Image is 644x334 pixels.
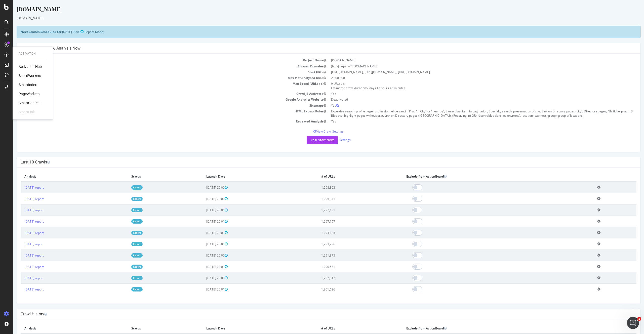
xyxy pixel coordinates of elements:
td: 1,295,341 [304,193,389,204]
td: 1,298,803 [304,182,389,193]
td: Crawl JS Activated [8,91,315,97]
a: SpeedWorkers [19,73,41,78]
td: Sitemaps [8,103,315,108]
a: [DATE] report [11,253,31,258]
h4: Configure your New Analysis Now! [8,46,623,51]
span: [DATE] 20:01 [193,231,215,235]
td: Deactivated [315,97,623,102]
div: SmartLink [19,109,35,114]
a: Report [118,287,130,291]
th: # of URLs [304,171,389,182]
td: Max Speed (URLs / s) [8,81,315,91]
span: [DATE] 20:00 [193,276,215,280]
td: HTML Extract Rules [8,108,315,118]
a: [DATE] report [11,197,31,201]
td: (http|https)://*.[DOMAIN_NAME] [315,63,623,69]
td: 9 URLs / s Estimated crawl duration: [315,81,623,91]
span: 2 days 13 hours 43 minutes [354,86,392,90]
span: [DATE] 20:01 [193,219,215,224]
strong: Next Launch Scheduled for: [8,30,49,34]
span: [DATE] 20:01 [193,287,215,291]
h4: Last 10 Crawls [8,160,623,165]
td: [URL][DOMAIN_NAME], [URL][DOMAIN_NAME], [URL][DOMAIN_NAME] [315,69,623,75]
a: Report [118,265,130,269]
td: Repeated Analysis [8,118,315,124]
td: 1,297,157 [304,216,389,227]
td: Yes [315,118,623,124]
a: Activation Hub [19,64,42,69]
a: [DATE] report [11,242,31,246]
span: [DATE] 20:00 [193,197,215,201]
td: 1,301,626 [304,284,389,295]
th: Analysis [8,323,114,333]
div: [DOMAIN_NAME] [4,16,627,21]
span: [DATE] 20:00 [193,185,215,190]
span: [DATE] 20:01 [193,242,215,246]
div: (Repeat Mode) [4,26,627,38]
a: SmartIndex [19,82,37,87]
a: [DATE] report [11,231,31,235]
td: [DOMAIN_NAME] [315,57,623,63]
a: SmartContent [19,100,41,105]
td: 1,294,125 [304,227,389,238]
a: [DATE] report [11,208,31,212]
a: Report [118,276,130,280]
th: Analysis [8,171,114,182]
td: Project Name [8,57,315,63]
td: Expertise search, profile page (professionnel de santé), Prat "in City" or "near by", Extract las... [315,108,623,118]
th: Exclude from ActionBoard [389,323,580,333]
th: Status [114,171,189,182]
td: Allowed Domains [8,63,315,69]
a: Report [118,208,130,212]
span: [DATE] 20:01 [193,265,215,269]
th: Exclude from ActionBoard [389,171,580,182]
td: Google Analytics Website [8,97,315,102]
td: 1,297,131 [304,204,389,216]
a: [DATE] report [11,185,31,190]
a: Report [118,231,130,235]
a: Report [118,242,130,246]
span: 1 [637,317,641,321]
td: 1,293,296 [304,238,389,250]
td: Yes [315,91,623,97]
th: Launch Date [189,323,304,333]
a: [DATE] report [11,219,31,224]
th: Launch Date [189,171,304,182]
button: Yes! Start Now [294,136,325,144]
td: 1,291,875 [304,250,389,261]
td: Max # of Analysed URLs [8,75,315,81]
span: [DATE] 20:01 [193,208,215,212]
h4: Crawl History [8,312,623,317]
td: 1,290,581 [304,261,389,272]
div: [DOMAIN_NAME] [4,5,627,16]
th: # of URLs [304,323,389,333]
div: Activation [19,52,47,56]
a: PageWorkers [19,91,39,96]
span: [DATE] 20:00 [49,30,70,34]
a: Report [118,219,130,224]
th: Status [114,323,189,333]
td: Yes [315,103,623,108]
a: [DATE] report [11,265,31,269]
a: [DATE] report [11,287,31,291]
a: Report [118,185,130,190]
td: 2,000,000 [315,75,623,81]
span: [DATE] 20:00 [193,253,215,258]
p: View Crawl Settings [8,129,623,134]
a: Settings [326,138,338,142]
a: Report [118,197,130,201]
a: [DATE] report [11,276,31,280]
td: Start URLs [8,69,315,75]
a: Report [118,253,130,258]
td: 1,292,612 [304,272,389,284]
iframe: Intercom live chat [627,317,639,329]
